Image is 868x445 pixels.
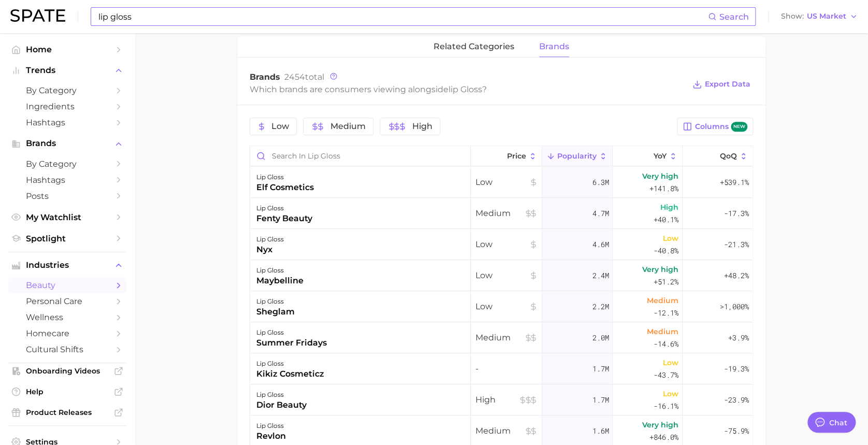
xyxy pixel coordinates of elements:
a: cultural shifts [8,341,126,357]
button: Industries [8,257,126,273]
span: -40.8% [654,245,678,257]
span: 1.6m [592,425,609,437]
button: lip glosskikiz cosmeticz-1.7mLow-43.7%-19.3% [250,353,753,384]
span: >1,000% [720,302,749,311]
span: Low [663,232,678,245]
a: Home [8,41,126,58]
span: homecare [26,328,109,338]
button: Brands [8,136,126,151]
span: 4.7m [592,207,609,220]
span: Price [507,152,526,160]
span: 1.7m [592,394,609,406]
span: Help [26,387,109,396]
a: Hashtags [8,114,126,131]
span: Export Data [705,80,750,89]
span: Low [475,300,538,313]
span: Low [663,356,678,369]
div: lip gloss [256,357,324,370]
span: brands [539,42,569,51]
button: lip glossfenty beautyMedium4.7mHigh+40.1%-17.3% [250,198,753,229]
span: -19.3% [724,363,749,375]
span: Home [26,45,109,54]
a: Onboarding Videos [8,363,126,379]
span: My Watchlist [26,212,109,222]
a: My Watchlist [8,209,126,225]
span: Very high [642,263,678,276]
span: Trends [26,66,109,75]
button: lip glosssheglamLow2.2mMedium-12.1%>1,000% [250,291,753,322]
span: +40.1% [654,213,678,226]
a: Spotlight [8,231,126,247]
span: Very high [642,170,678,182]
span: beauty [26,280,109,290]
span: Low [475,238,538,251]
button: Export Data [690,77,753,92]
button: Popularity [542,146,613,166]
img: SPATE [10,9,65,22]
span: Very high [642,419,678,431]
button: Columnsnew [677,118,753,135]
span: Medium [475,332,538,344]
span: +846.0% [649,431,678,443]
span: +48.2% [724,269,749,282]
span: related categories [433,42,514,51]
span: Medium [647,294,678,307]
div: lip gloss [256,264,303,277]
input: Search here for a brand, industry, or ingredient [97,8,708,25]
span: Product Releases [26,408,109,417]
a: Hashtags [8,172,126,188]
span: 4.6m [592,238,609,251]
div: lip gloss [256,202,312,214]
button: Price [471,146,542,166]
span: -21.3% [724,238,749,251]
span: lip gloss [449,84,482,94]
span: YoY [654,152,667,160]
button: QoQ [683,146,753,166]
button: lip glossnyxLow4.6mLow-40.8%-21.3% [250,229,753,260]
a: Product Releases [8,405,126,420]
span: High [475,394,538,406]
span: +3.9% [728,332,749,344]
span: -16.1% [654,400,678,412]
span: High [660,201,678,213]
span: +51.2% [654,276,678,288]
a: Ingredients [8,98,126,114]
button: lip glosself cosmeticsLow6.3mVery high+141.8%+539.1% [250,167,753,198]
a: by Category [8,82,126,98]
span: -12.1% [654,307,678,319]
div: lip gloss [256,295,295,308]
span: Spotlight [26,234,109,243]
div: nyx [256,243,284,256]
a: Posts [8,188,126,204]
div: elf cosmetics [256,181,314,194]
button: YoY [613,146,683,166]
span: US Market [807,13,846,19]
a: Help [8,384,126,399]
span: 1.7m [592,363,609,375]
div: sheglam [256,306,295,318]
div: kikiz cosmeticz [256,368,324,380]
button: lip glossmaybellineLow2.4mVery high+51.2%+48.2% [250,260,753,291]
div: revlon [256,430,286,442]
span: Onboarding Videos [26,366,109,376]
span: Ingredients [26,102,109,111]
div: fenty beauty [256,212,312,225]
span: Low [475,176,538,189]
span: Posts [26,191,109,201]
span: 2.4m [592,269,609,282]
span: 2454 [284,72,305,82]
span: Search [719,12,749,22]
span: personal care [26,296,109,306]
span: by Category [26,85,109,95]
button: lip glosssummer fridaysMedium2.0mMedium-14.6%+3.9% [250,322,753,353]
button: lip glossdior beautyHigh1.7mLow-16.1%-23.9% [250,384,753,415]
span: +539.1% [720,176,749,189]
button: Trends [8,63,126,78]
span: Medium [330,122,366,131]
span: Low [475,269,538,282]
span: 2.0m [592,332,609,344]
div: dior beauty [256,399,307,411]
span: Brands [250,72,280,82]
div: maybelline [256,275,303,287]
a: beauty [8,277,126,293]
